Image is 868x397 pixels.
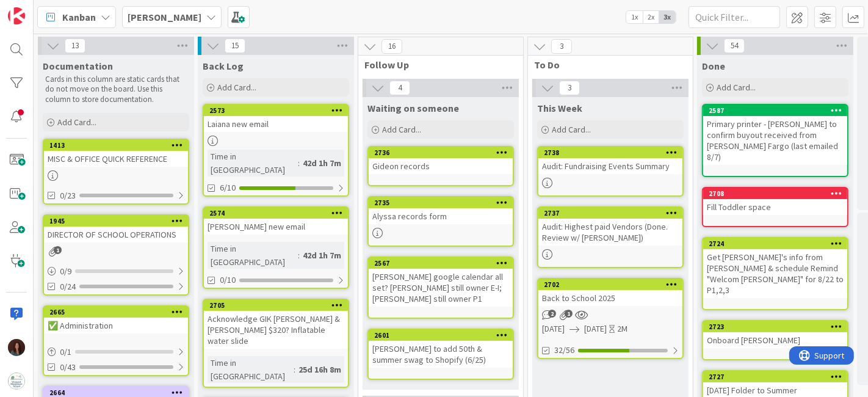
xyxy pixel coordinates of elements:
[369,147,513,174] div: 2736Gideon records
[703,321,847,332] div: 2723
[544,148,682,157] div: 2738
[220,274,236,286] span: 0/10
[203,299,349,388] a: 2705Acknowledge GIK [PERSON_NAME] & [PERSON_NAME] $320? Inflatable water slideTime in [GEOGRAPHIC...
[552,124,591,135] span: Add Card...
[702,237,848,310] a: 2724Get [PERSON_NAME]'s info from [PERSON_NAME] & schedule Remind "Welcom [PERSON_NAME]" for 8/22...
[709,239,847,248] div: 2724
[703,188,847,199] div: 2708
[209,106,348,115] div: 2573
[62,10,96,24] span: Kanban
[548,310,556,318] span: 2
[702,60,725,72] span: Done
[43,139,189,205] a: 1413MISC & OFFICE QUICK REFERENCE0/23
[367,257,514,319] a: 2567[PERSON_NAME] google calendar all set? [PERSON_NAME] still owner E-I; [PERSON_NAME] still own...
[8,373,25,390] img: avatar
[702,320,848,360] a: 2723Onboard [PERSON_NAME]
[204,219,348,235] div: [PERSON_NAME] new email
[538,219,682,246] div: Audit: Highest paid Vendors (Done. Review w/ [PERSON_NAME])
[584,322,607,335] span: [DATE]
[703,116,847,165] div: Primary printer - [PERSON_NAME] to confirm buyout received from [PERSON_NAME] Fargo (last emailed...
[43,60,113,72] span: Documentation
[369,258,513,307] div: 2567[PERSON_NAME] google calendar all set? [PERSON_NAME] still owner E-I; [PERSON_NAME] still own...
[43,305,189,376] a: 2665✅ Administration0/10/43
[45,75,187,104] p: Cards in this column are static cards that do not move on the board. Use this column to store doc...
[538,279,682,306] div: 2702Back to School 2025
[382,124,421,135] span: Add Card...
[659,11,676,23] span: 3x
[703,238,847,298] div: 2724Get [PERSON_NAME]'s info from [PERSON_NAME] & schedule Remind "Welcom [PERSON_NAME]" for 8/22...
[703,238,847,249] div: 2724
[203,104,349,197] a: 2573Laiana new emailTime in [GEOGRAPHIC_DATA]:42d 1h 7m6/10
[544,209,682,217] div: 2737
[709,189,847,198] div: 2708
[551,39,572,54] span: 3
[203,60,244,72] span: Back Log
[369,341,513,368] div: [PERSON_NAME] to add 50th & summer swag to Shopify (6/25)
[44,318,188,333] div: ✅ Administration
[538,208,682,219] div: 2737
[44,151,188,167] div: MISC & OFFICE QUICK REFERENCE
[367,329,514,380] a: 2601[PERSON_NAME] to add 50th & summer swag to Shopify (6/25)
[300,156,344,170] div: 42d 1h 7m
[703,105,847,165] div: 2587Primary printer - [PERSON_NAME] to confirm buyout received from [PERSON_NAME] Fargo (last ema...
[703,321,847,348] div: 2723Onboard [PERSON_NAME]
[298,156,300,170] span: :
[204,300,348,349] div: 2705Acknowledge GIK [PERSON_NAME] & [PERSON_NAME] $320? Inflatable water slide
[367,102,459,114] span: Waiting on someone
[26,2,56,16] span: Support
[374,148,513,157] div: 2736
[626,11,643,23] span: 1x
[369,330,513,368] div: 2601[PERSON_NAME] to add 50th & summer swag to Shopify (6/25)
[60,361,76,374] span: 0/43
[617,322,627,335] div: 2M
[537,278,684,359] a: 2702Back to School 2025[DATE][DATE]2M32/56
[204,311,348,349] div: Acknowledge GIK [PERSON_NAME] & [PERSON_NAME] $320? Inflatable water slide
[369,197,513,208] div: 2735
[538,208,682,246] div: 2737Audit: Highest paid Vendors (Done. Review w/ [PERSON_NAME])
[717,82,756,93] span: Add Card...
[203,206,349,289] a: 2574[PERSON_NAME] new emailTime in [GEOGRAPHIC_DATA]:42d 1h 7m0/10
[204,300,348,311] div: 2705
[709,106,847,115] div: 2587
[44,307,188,318] div: 2665
[65,38,85,53] span: 13
[703,371,847,382] div: 2727
[703,199,847,215] div: Fill Toddler space
[8,339,25,356] img: RF
[544,280,682,289] div: 2702
[389,81,410,95] span: 4
[220,181,236,194] span: 6/10
[369,147,513,158] div: 2736
[369,197,513,224] div: 2735Alyssa records form
[537,206,684,268] a: 2737Audit: Highest paid Vendors (Done. Review w/ [PERSON_NAME])
[367,196,514,247] a: 2735Alyssa records form
[217,82,256,93] span: Add Card...
[49,217,188,225] div: 1945
[204,105,348,132] div: 2573Laiana new email
[374,198,513,207] div: 2735
[60,189,76,202] span: 0/23
[538,279,682,290] div: 2702
[538,147,682,174] div: 2738Audit: Fundraising Events Summary
[709,373,847,381] div: 2727
[702,104,848,177] a: 2587Primary printer - [PERSON_NAME] to confirm buyout received from [PERSON_NAME] Fargo (last ema...
[369,269,513,307] div: [PERSON_NAME] google calendar all set? [PERSON_NAME] still owner E-I; [PERSON_NAME] still owner P1
[208,356,294,383] div: Time in [GEOGRAPHIC_DATA]
[537,146,684,197] a: 2738Audit: Fundraising Events Summary
[367,146,514,186] a: 2736Gideon records
[369,158,513,174] div: Gideon records
[208,150,298,177] div: Time in [GEOGRAPHIC_DATA]
[702,187,848,227] a: 2708Fill Toddler space
[208,242,298,269] div: Time in [GEOGRAPHIC_DATA]
[44,216,188,227] div: 1945
[703,105,847,116] div: 2587
[364,59,508,71] span: Follow Up
[554,344,574,357] span: 32/56
[8,7,25,24] img: Visit kanbanzone.com
[559,81,580,95] span: 3
[538,147,682,158] div: 2738
[369,258,513,269] div: 2567
[44,140,188,167] div: 1413MISC & OFFICE QUICK REFERENCE
[300,249,344,262] div: 42d 1h 7m
[44,264,188,279] div: 0/9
